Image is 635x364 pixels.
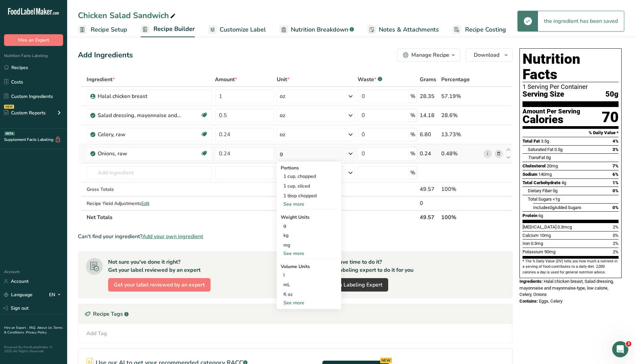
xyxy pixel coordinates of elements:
[613,147,619,152] span: 3%
[291,25,348,34] span: Nutrition Breakdown
[523,213,537,218] span: Protein
[281,171,337,181] div: 1 cup, chopped
[420,150,439,158] div: 0.24
[114,281,205,289] span: Get your label reviewed by an expert
[281,240,337,250] div: mg
[281,214,337,221] div: Weight Units
[29,325,37,330] a: FAQ .
[37,325,53,330] a: About Us .
[441,111,481,119] div: 28.6%
[141,21,195,38] a: Recipe Builder
[78,22,127,37] a: Recipe Setup
[4,109,46,116] div: Custom Reports
[523,172,537,177] span: Sodium
[553,188,557,193] span: 0g
[523,139,540,144] span: Total Fat
[613,233,619,238] span: 0%
[4,325,63,335] a: Terms & Conditions .
[519,299,538,304] span: Contains:
[452,22,506,37] a: Recipe Costing
[523,84,619,90] div: 1 Serving Per Container
[612,341,628,357] iframe: Intercom live chat
[281,191,337,201] div: 1 tbsp chopped
[98,92,182,100] div: Halal chicken breast
[26,330,47,335] a: Privacy Policy
[380,358,392,363] div: NEW
[547,163,558,168] span: 20mg
[546,155,551,160] span: 0g
[538,11,624,31] div: the ingredient has been saved
[86,329,107,337] div: Add Tag
[528,155,545,160] span: Fat
[613,180,619,185] span: 1%
[523,180,560,185] span: Total Carbohydrate
[613,241,619,246] span: 2%
[519,279,614,297] span: Halal chicken breast, Salad dressing, mayonnaise and mayonnaise-type, low calorie, Celery, Onions
[420,92,439,100] div: 28.35
[553,197,560,202] span: <1g
[613,224,619,229] span: 2%
[538,172,552,177] span: 140mg
[4,34,63,46] button: Hire an Expert
[539,299,562,304] span: Eggs, Celery
[283,281,334,288] div: mL
[85,210,418,224] th: Net Totals
[528,147,553,152] span: Saturated Fat
[279,22,354,37] a: Nutrition Breakdown
[4,345,63,353] div: Powered By FoodLabelMaker © 2025 All Rights Reserved
[283,271,334,278] div: l
[397,48,460,62] button: Manage Recipe
[544,249,555,254] span: 90mg
[441,75,470,84] span: Percentage
[78,232,513,241] div: Can't find your ingredient?
[441,92,481,100] div: 57.19%
[98,111,182,119] div: Salad dressing, mayonnaise and mayonnaise-type, low calorie
[533,205,581,210] span: Includes Added Sugars
[538,213,543,218] span: 6g
[613,249,619,254] span: 2%
[420,185,439,193] div: 49.57
[87,75,115,84] span: Ingredient
[540,233,551,238] span: 10mg
[283,291,334,298] div: fl oz
[418,210,440,224] th: 49.57
[78,50,133,61] div: Add Ingredients
[108,258,200,274] div: Not sure you've done it right? Get your label reviewed by an expert
[78,9,177,21] div: Chicken Salad Sandwich
[280,111,285,119] div: oz
[523,163,546,168] span: Cholesterol
[484,150,492,158] a: i
[613,163,619,168] span: 7%
[281,230,337,240] div: kg
[280,92,285,100] div: oz
[519,279,543,284] span: Ingredients:
[465,25,506,34] span: Recipe Costing
[98,131,182,139] div: Celery, raw
[358,75,382,84] div: Waste
[523,233,539,238] span: Calcium
[281,201,337,208] div: See more
[322,278,388,292] a: Hire a Labeling Expert
[602,108,619,126] div: 70
[322,258,413,274] div: Don't have time to do it? Hire a labeling expert to do it for you
[98,150,182,158] div: Onions, raw
[523,90,564,99] span: Serving Size
[420,199,439,207] div: 0
[561,180,566,185] span: 4g
[91,25,127,34] span: Recipe Setup
[411,51,449,59] div: Manage Recipe
[4,105,14,109] div: NEW
[49,291,63,299] div: EN
[523,108,580,115] div: Amount Per Serving
[613,205,619,210] span: 0%
[367,22,439,37] a: Notes & Attachments
[613,188,619,193] span: 0%
[4,325,28,330] a: Hire an Expert .
[531,241,543,246] span: 0.3mg
[4,132,15,136] div: BETA
[220,25,266,34] span: Customize Label
[523,129,619,137] section: % Daily Value *
[281,299,337,306] div: See more
[554,147,562,152] span: 0.5g
[215,75,237,84] span: Amount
